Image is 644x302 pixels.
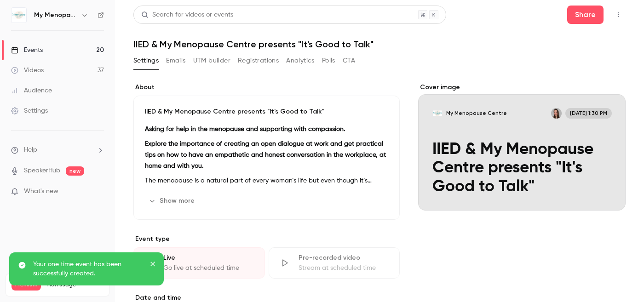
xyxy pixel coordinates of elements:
[24,187,58,196] span: What's new
[145,141,386,169] strong: Explore the importance of creating an open dialogue at work and get practical tips on how to have...
[66,166,84,176] span: new
[238,53,279,68] button: Registrations
[150,260,156,271] button: close
[34,11,77,20] h6: My Menopause Centre
[166,53,185,68] button: Emails
[133,83,400,92] label: About
[24,166,60,176] a: SpeakerHub
[133,234,400,244] p: Event type
[567,6,604,24] button: Share
[133,247,265,279] div: LiveGo live at scheduled time
[418,83,626,92] label: Cover image
[133,53,159,68] button: Settings
[145,107,388,116] p: IIED & My Menopause Centre presents "It's Good to Talk"
[93,188,104,196] iframe: Noticeable Trigger
[33,260,144,278] p: Your one time event has been successfully created.
[163,253,253,262] div: Live
[193,53,230,68] button: UTM builder
[133,39,626,50] h1: IIED & My Menopause Centre presents "It's Good to Talk"
[343,53,355,68] button: CTA
[141,10,233,20] div: Search for videos or events
[24,145,37,155] span: Help
[145,194,200,208] button: Show more
[163,263,253,273] div: Go live at scheduled time
[286,53,315,68] button: Analytics
[269,247,400,279] div: Pre-recorded videoStream at scheduled time
[322,53,335,68] button: Polls
[11,46,43,55] div: Events
[145,126,345,132] strong: Asking for help in the menopause and supporting with compassion.
[11,8,26,23] img: My Menopause Centre
[145,175,388,186] p: The menopause is a natural part of every woman’s life but even though it’s something 50% of the p...
[11,66,44,75] div: Videos
[299,263,389,273] div: Stream at scheduled time
[299,253,389,262] div: Pre-recorded video
[418,83,626,211] section: Cover image
[11,86,52,95] div: Audience
[11,106,48,115] div: Settings
[11,145,104,155] li: help-dropdown-opener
